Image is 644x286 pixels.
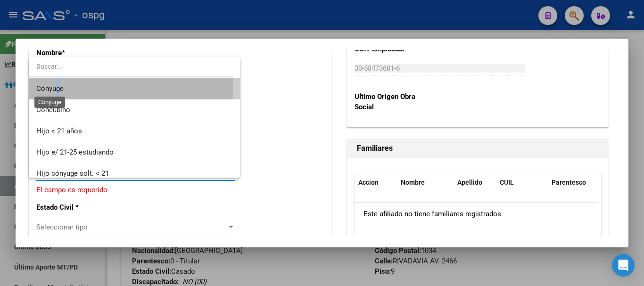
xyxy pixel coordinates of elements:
span: Concubino [36,106,70,114]
input: dropdown search [29,57,233,76]
div: Open Intercom Messenger [612,254,635,277]
span: Cónyuge [36,84,64,93]
span: Hijo cónyuge solt. < 21 [36,169,109,178]
span: Hijo e/ 21-25 estudiando [36,148,114,156]
span: Hijo < 21 años [36,127,82,135]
